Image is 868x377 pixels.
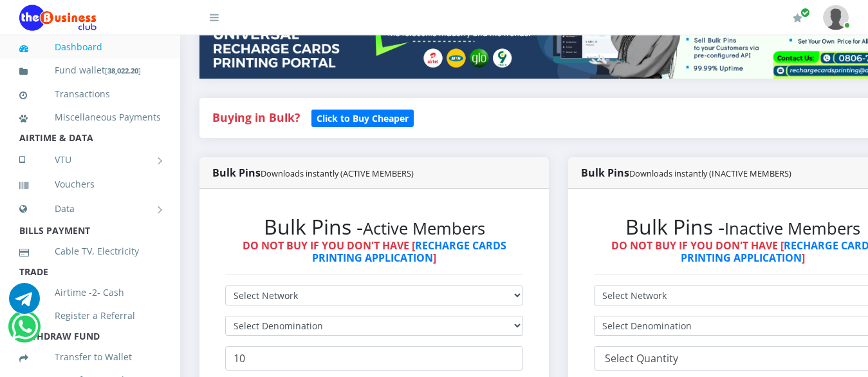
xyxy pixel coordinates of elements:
a: Data [19,193,161,225]
a: Airtime -2- Cash [19,278,161,307]
input: Enter Quantity [225,346,523,371]
a: Chat for support [9,293,40,314]
span: Renew/Upgrade Subscription [800,8,810,17]
a: Transfer to Wallet [19,342,161,372]
a: Dashboard [19,32,161,62]
a: Register a Referral [19,301,161,331]
small: [ ] [105,66,141,75]
a: Miscellaneous Payments [19,102,161,132]
b: 38,022.20 [107,66,138,75]
a: Chat for support [12,321,38,342]
i: Renew/Upgrade Subscription [793,13,802,23]
small: Inactive Members [725,217,860,240]
a: Transactions [19,79,161,109]
a: Cable TV, Electricity [19,237,161,266]
strong: Buying in Bulk? [212,110,300,125]
a: RECHARGE CARDS PRINTING APPLICATION [312,238,506,265]
strong: Bulk Pins [581,166,791,180]
b: Click to Buy Cheaper [317,112,409,124]
strong: Bulk Pins [212,166,414,180]
a: Fund wallet[38,022.20] [19,55,161,86]
img: User [823,5,849,30]
a: VTU [19,144,161,176]
small: Downloads instantly (INACTIVE MEMBERS) [629,168,791,179]
strong: DO NOT BUY IF YOU DON'T HAVE [ ] [243,238,506,265]
small: Active Members [363,217,485,240]
small: Downloads instantly (ACTIVE MEMBERS) [261,168,414,179]
a: Click to Buy Cheaper [311,110,414,125]
h2: Bulk Pins - [225,215,523,239]
img: Logo [19,5,97,31]
a: Vouchers [19,169,161,199]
